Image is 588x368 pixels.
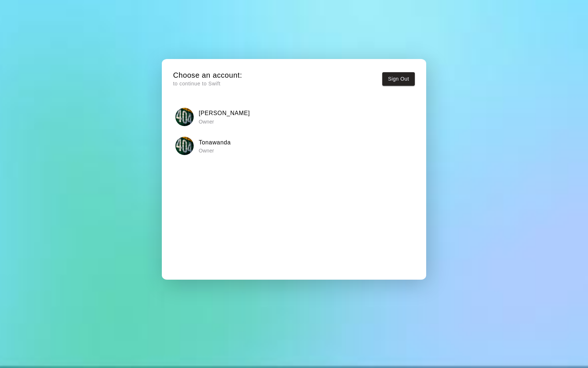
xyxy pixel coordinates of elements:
[199,118,250,125] p: Owner
[175,137,194,155] img: Tonawanda
[173,135,415,158] button: TonawandaTonawanda Owner
[173,105,415,128] button: Clarence[PERSON_NAME] Owner
[199,147,231,154] p: Owner
[199,138,231,147] h6: Tonawanda
[175,108,194,126] img: Clarence
[199,108,250,118] h6: [PERSON_NAME]
[173,70,242,80] h5: Choose an account:
[382,72,415,86] button: Sign Out
[173,80,242,88] p: to continue to Swift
